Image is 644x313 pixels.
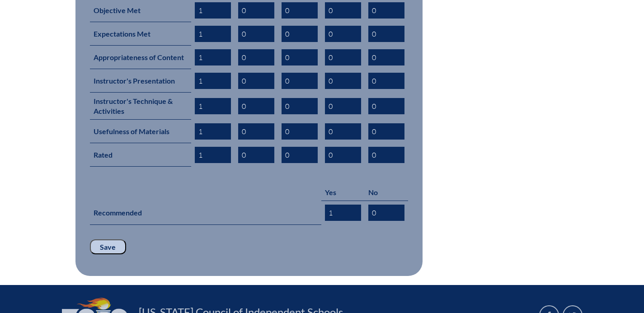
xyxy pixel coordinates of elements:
[90,143,191,167] th: Rated
[90,120,191,143] th: Usefulness of Materials
[90,46,191,69] th: Appropriateness of Content
[321,184,365,201] th: Yes
[90,201,321,225] th: Recommended
[365,184,408,201] th: No
[90,22,191,46] th: Expectations Met
[90,69,191,93] th: Instructor's Presentation
[90,93,191,120] th: Instructor's Technique & Activities
[90,239,126,255] input: Save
